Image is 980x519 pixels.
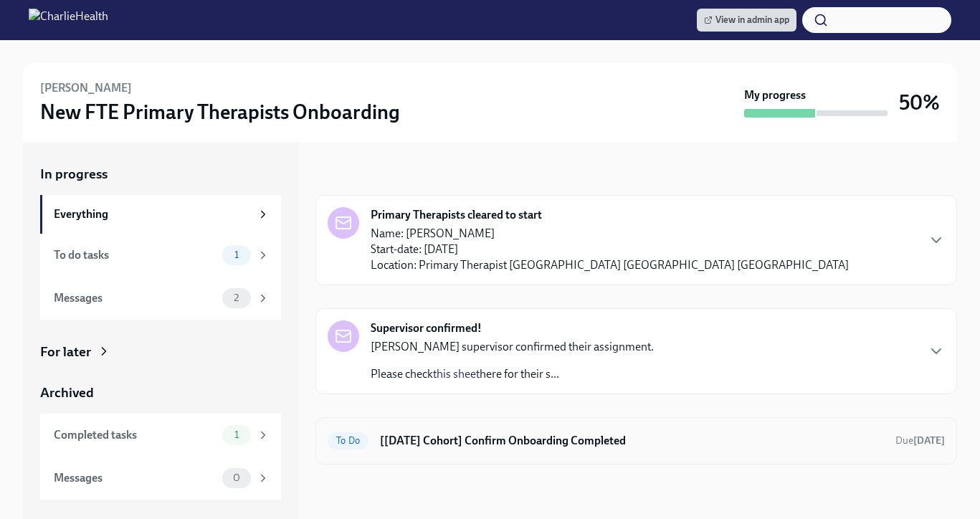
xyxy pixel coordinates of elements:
p: Please check here for their s... [371,366,654,382]
p: Name: [PERSON_NAME] Start-date: [DATE] Location: Primary Therapist [GEOGRAPHIC_DATA] [GEOGRAPHIC_... [371,226,849,273]
h3: New FTE Primary Therapists Onboarding [40,99,400,125]
a: Completed tasks1 [40,414,281,457]
strong: Primary Therapists cleared to start [371,207,542,223]
span: September 27th, 2025 09:00 [895,434,945,447]
span: To Do [328,435,368,446]
div: Everything [54,206,251,222]
a: To do tasks1 [40,234,281,277]
span: 1 [226,249,247,260]
h6: [PERSON_NAME] [40,80,132,96]
span: 2 [225,292,247,303]
h3: 50% [899,90,940,115]
div: For later [40,343,91,361]
div: Completed tasks [54,427,217,443]
strong: My progress [744,87,806,103]
a: this sheet [433,367,480,381]
h6: [[DATE] Cohort] Confirm Onboarding Completed [380,433,884,449]
span: 1 [226,429,247,440]
strong: Supervisor confirmed! [371,320,482,336]
a: View in admin app [697,9,796,32]
div: Messages [54,290,217,306]
span: 0 [224,472,249,483]
a: Messages0 [40,457,281,500]
a: In progress [40,165,281,184]
a: Messages2 [40,277,281,320]
span: View in admin app [704,13,789,27]
img: CharlieHealth [29,9,108,32]
a: Archived [40,384,281,402]
strong: [DATE] [913,434,945,447]
a: Everything [40,195,281,234]
div: In progress [315,165,383,184]
span: Due [895,434,945,447]
div: To do tasks [54,247,217,263]
div: Messages [54,470,217,486]
p: [PERSON_NAME] supervisor confirmed their assignment. [371,339,654,355]
a: To Do[[DATE] Cohort] Confirm Onboarding CompletedDue[DATE] [328,429,945,452]
a: For later [40,343,281,361]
